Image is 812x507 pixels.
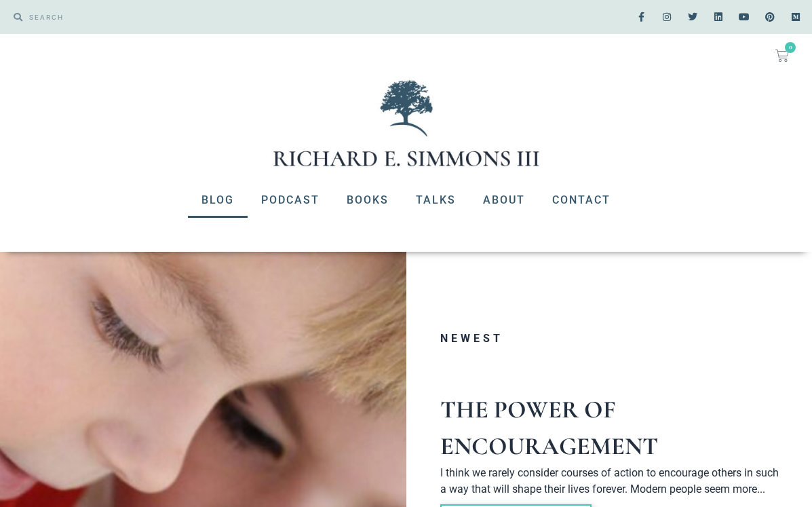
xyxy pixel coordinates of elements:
[248,183,333,218] a: Podcast
[440,333,786,344] h3: Newest
[539,183,624,218] a: Contact
[785,42,796,53] span: 0
[440,465,786,497] p: I think we rarely consider courses of action to encourage others in such a way that will shape th...
[469,183,539,218] a: About
[759,41,805,71] a: 0
[22,7,400,27] input: SEARCH
[440,395,658,461] a: The Power of Encouragement
[402,183,469,218] a: Talks
[333,183,402,218] a: Books
[188,183,248,218] a: Blog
